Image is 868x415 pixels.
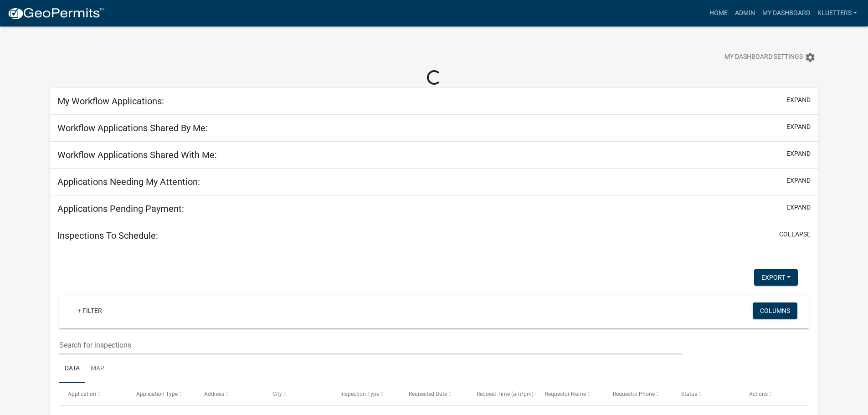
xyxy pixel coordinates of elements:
a: Admin [731,5,759,22]
a: Map [85,354,110,384]
datatable-header-cell: Inspection Type [332,383,400,405]
datatable-header-cell: Requested Date [400,383,468,405]
datatable-header-cell: City [264,383,332,405]
span: Application [68,391,96,397]
span: Actions [749,391,768,397]
button: expand [786,203,811,212]
datatable-header-cell: Actions [740,383,808,405]
span: Inspection Type [340,391,379,397]
button: Columns [753,302,797,319]
datatable-header-cell: Requestor Phone [604,383,672,405]
span: Application Type [136,391,178,397]
h5: Applications Pending Payment: [57,203,184,214]
span: Requestor Phone [613,391,655,397]
a: Home [706,5,731,22]
button: expand [786,149,811,159]
datatable-header-cell: Application [59,383,127,405]
datatable-header-cell: Address [195,383,263,405]
h5: My Workflow Applications: [57,96,164,107]
h5: Workflow Applications Shared By Me: [57,123,208,133]
i: settings [805,52,816,63]
h5: Applications Needing My Attention: [57,176,200,187]
span: My Dashboard Settings [724,52,803,63]
span: Request Time (am/pm) [477,391,534,397]
button: expand [786,95,811,105]
span: Requestor Name [545,391,586,397]
button: Export [754,269,798,286]
h5: Workflow Applications Shared With Me: [57,149,217,160]
button: My Dashboard Settingssettings [717,48,823,66]
span: City [272,391,282,397]
h5: Inspections To Schedule: [57,230,158,241]
a: kluetters [814,5,861,22]
datatable-header-cell: Request Time (am/pm) [468,383,536,405]
span: Requested Date [409,391,447,397]
button: collapse [779,230,811,239]
button: expand [786,122,811,132]
a: Data [59,354,85,384]
button: expand [786,176,811,185]
span: Address [204,391,224,397]
datatable-header-cell: Status [672,383,740,405]
a: + Filter [70,302,109,319]
a: My Dashboard [759,5,814,22]
span: Status [681,391,697,397]
datatable-header-cell: Requestor Name [536,383,604,405]
datatable-header-cell: Application Type [128,383,195,405]
input: Search for inspections [59,336,681,354]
